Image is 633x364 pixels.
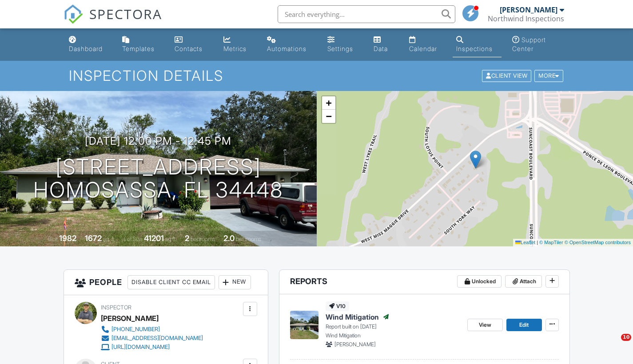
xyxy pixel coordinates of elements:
[69,45,103,52] div: Dashboard
[409,45,437,52] div: Calendar
[326,111,331,122] span: −
[278,5,455,23] input: Search everything...
[219,275,251,289] div: New
[453,32,502,57] a: Inspections
[85,135,231,147] h3: [DATE] 12:00 pm - 12:45 pm
[406,32,446,57] a: Calendar
[326,97,331,108] span: +
[127,275,215,289] div: Disable Client CC Email
[124,236,143,242] span: Lot Size
[185,233,189,243] div: 2
[322,96,335,110] a: Zoom in
[101,304,131,311] span: Inspector
[324,32,363,57] a: Settings
[103,236,115,242] span: sq. ft.
[621,334,631,341] span: 10
[101,334,203,343] a: [EMAIL_ADDRESS][DOMAIN_NAME]
[111,326,160,333] div: [PHONE_NUMBER]
[534,70,563,82] div: More
[539,240,563,245] a: © MapTiler
[48,236,58,242] span: Built
[267,45,307,52] div: Automations
[515,240,535,245] a: Leaflet
[512,36,546,52] div: Support Center
[175,45,203,52] div: Contacts
[370,32,398,57] a: Data
[500,5,557,14] div: [PERSON_NAME]
[223,233,235,243] div: 2.0
[327,45,353,52] div: Settings
[488,14,564,23] div: Northwind Inspections
[111,344,170,351] div: [URL][DOMAIN_NAME]
[69,68,564,83] h1: Inspection Details
[89,4,162,23] span: SPECTORA
[374,45,388,52] div: Data
[322,110,335,123] a: Zoom out
[85,233,102,243] div: 1672
[101,325,203,334] a: [PHONE_NUMBER]
[236,236,261,242] span: bathrooms
[64,270,268,295] h3: People
[101,343,203,352] a: [URL][DOMAIN_NAME]
[482,70,531,82] div: Client View
[122,45,155,52] div: Templates
[509,32,568,57] a: Support Center
[64,4,83,24] img: The Best Home Inspection Software - Spectora
[220,32,256,57] a: Metrics
[223,45,247,52] div: Metrics
[263,32,317,57] a: Automations (Basic)
[191,236,215,242] span: bedrooms
[171,32,213,57] a: Contacts
[59,233,76,243] div: 1982
[144,233,164,243] div: 41201
[165,236,176,242] span: sq.ft.
[537,240,538,245] span: |
[119,32,164,57] a: Templates
[64,12,162,31] a: SPECTORA
[33,155,283,202] h1: [STREET_ADDRESS] Homosassa, FL 34448
[481,72,533,79] a: Client View
[603,334,624,355] iframe: Intercom live chat
[65,32,111,57] a: Dashboard
[470,150,481,169] img: Marker
[111,335,203,342] div: [EMAIL_ADDRESS][DOMAIN_NAME]
[565,240,631,245] a: © OpenStreetMap contributors
[101,312,159,325] div: [PERSON_NAME]
[456,45,493,52] div: Inspections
